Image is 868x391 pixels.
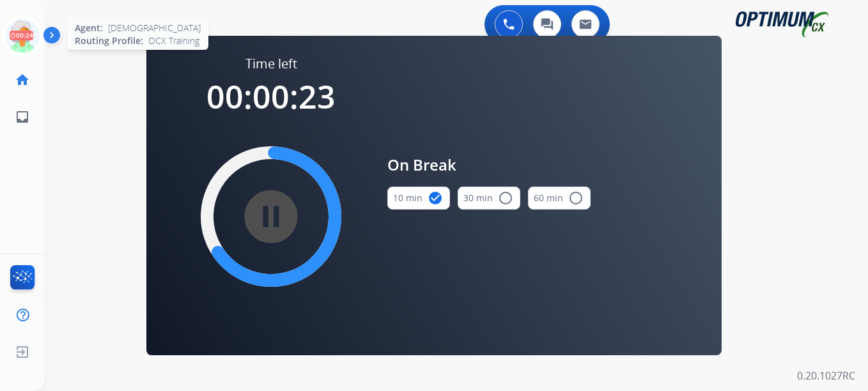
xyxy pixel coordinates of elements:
[428,190,443,206] mat-icon: check_circle
[15,72,30,88] mat-icon: home
[75,22,103,34] span: Agent:
[528,187,591,210] button: 60 min
[15,109,30,125] mat-icon: inbox
[245,55,297,73] span: Time left
[148,34,199,47] span: OCX Training
[75,34,143,47] span: Routing Profile:
[797,368,855,383] p: 0.20.1027RC
[568,190,584,206] mat-icon: radio_button_unchecked
[387,153,591,176] span: On Break
[498,190,513,206] mat-icon: radio_button_unchecked
[387,187,450,210] button: 10 min
[263,209,279,224] mat-icon: pause_circle_filled
[108,22,201,34] span: [DEMOGRAPHIC_DATA]
[206,75,336,118] span: 00:00:23
[458,187,520,210] button: 30 min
